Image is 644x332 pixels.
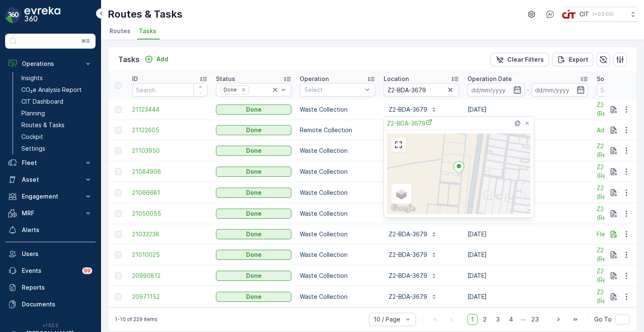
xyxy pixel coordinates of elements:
p: Done [246,126,262,134]
p: - [527,85,530,95]
p: 99 [83,267,91,274]
img: Google [389,203,417,214]
div: Remove Done [239,86,248,93]
p: Asset [22,175,79,184]
button: Engagement [5,188,96,205]
p: Alerts [22,226,92,234]
p: Done [246,230,262,238]
button: Done [216,209,291,219]
span: Go To [594,315,612,324]
a: 20990812 [132,272,208,280]
p: Waste Collection [300,105,375,114]
input: dd/mm/yyyy [531,83,589,97]
img: cit-logo_pOk6rL0.png [562,10,576,19]
button: MRF [5,205,96,222]
button: Operations [5,55,96,72]
div: Toggle Row Selected [115,168,122,175]
button: Done [216,271,291,281]
p: Z2-BDA-3679 [389,293,427,301]
button: Done [216,229,291,239]
button: Done [216,146,291,156]
button: Done [216,105,291,115]
p: CIT Dashboard [21,97,63,106]
p: Done [246,188,262,197]
input: Search [384,83,459,97]
td: [DATE] [463,224,592,244]
p: Users [22,250,92,258]
button: CIT(+03:00) [562,7,637,22]
div: Toggle Row Selected [115,147,122,154]
button: Done [216,292,291,302]
button: Asset [5,171,96,188]
span: 21123444 [132,105,208,114]
span: 21122605 [132,126,208,134]
button: Z2-BDA-3679 [384,269,442,282]
button: Z2-BDA-3679 [384,248,442,261]
span: 21066681 [132,188,208,197]
p: Z2-BDA-3679 [389,105,427,114]
span: 21050055 [132,209,208,218]
p: Done [246,146,262,155]
button: Clear Filters [491,53,549,66]
p: Waste Collection [300,230,375,238]
p: Add [156,55,168,63]
p: CO₂e Analysis Report [21,86,82,94]
p: Z2-BDA-3679 [389,272,427,280]
button: Done [216,167,291,177]
p: Location [384,75,409,83]
span: 21010025 [132,251,208,259]
p: Waste Collection [300,209,375,218]
img: logo [5,7,22,24]
a: 21084906 [132,167,208,176]
td: [DATE] [463,99,592,120]
td: [DATE] [463,244,592,265]
a: 21033238 [132,230,208,238]
p: Operation [300,75,329,83]
p: ... [521,314,526,325]
p: Planning [21,109,45,118]
span: 23 [527,314,543,325]
button: Done [216,125,291,135]
p: Select [304,86,362,94]
p: Source [597,75,617,83]
p: 1-10 of 229 items [115,316,158,323]
p: Export [569,55,588,64]
a: Z2-BDA-3679 [387,119,432,128]
span: v 1.52.2 [5,323,96,328]
div: Toggle Row Selected [115,210,122,217]
button: Z2-BDA-3679 [384,103,442,116]
p: ⌘B [81,38,90,44]
div: Toggle Row Selected [115,272,122,279]
div: Toggle Row Selected [115,189,122,196]
a: Documents [5,296,96,313]
p: Waste Collection [300,146,375,155]
a: Open this area in Google Maps (opens a new window) [389,203,417,214]
a: CO₂e Analysis Report [18,84,96,96]
p: Cockpit [21,133,43,141]
a: Insights [18,72,96,84]
div: Toggle Row Selected [115,106,122,113]
td: [DATE] [463,265,592,286]
button: Z2-BDA-3679 [384,227,442,241]
p: Done [246,251,262,259]
button: Export [552,53,593,66]
input: dd/mm/yyyy [467,83,525,97]
div: Toggle Row Selected [115,293,122,300]
button: Done [216,250,291,260]
span: Tasks [139,27,156,35]
button: Done [216,188,291,198]
p: MRF [22,209,79,217]
p: Insights [21,74,43,82]
a: 21103950 [132,146,208,155]
p: Remote Collection [300,126,375,134]
p: Done [246,167,262,176]
a: 20971152 [132,293,208,301]
td: [DATE] [463,286,592,307]
a: Settings [18,143,96,154]
p: Clear Filters [507,55,544,64]
a: Cockpit [18,131,96,143]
